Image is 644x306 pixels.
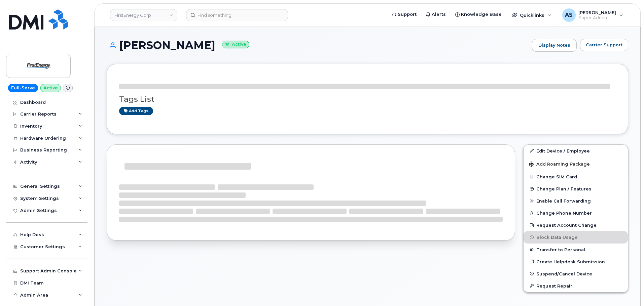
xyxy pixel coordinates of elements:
[529,162,590,168] span: Add Roaming Package
[532,39,577,52] a: Display Notes
[107,39,529,51] h1: [PERSON_NAME]
[536,186,592,191] span: Change Plan / Features
[536,199,591,204] span: Enable Call Forwarding
[524,207,628,219] button: Change Phone Number
[580,39,628,51] button: Carrier Support
[524,256,628,268] a: Create Helpdesk Submission
[119,95,616,103] h3: Tags List
[524,244,628,256] button: Transfer to Personal
[524,219,628,231] button: Request Account Change
[536,271,592,276] span: Suspend/Cancel Device
[524,183,628,195] button: Change Plan / Features
[524,171,628,183] button: Change SIM Card
[524,145,628,157] a: Edit Device / Employee
[119,107,153,115] a: Add tags
[524,268,628,280] button: Suspend/Cancel Device
[524,231,628,243] button: Block Data Usage
[586,42,622,48] span: Carrier Support
[222,41,249,48] small: Active
[524,157,628,171] button: Add Roaming Package
[524,280,628,292] button: Request Repair
[524,195,628,207] button: Enable Call Forwarding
